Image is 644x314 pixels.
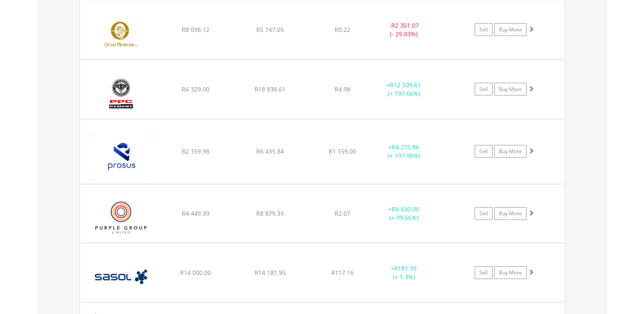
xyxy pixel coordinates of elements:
[475,266,492,279] a: Sell
[475,23,492,36] a: Sell
[335,85,350,93] span: R4.98
[182,147,209,155] span: R2 159.98
[256,147,284,155] span: R6 435.84
[394,264,417,272] span: R181.95
[84,254,157,300] img: EQU.ZA.SOL.png
[335,209,350,217] span: R2.07
[255,85,286,93] span: R18 838.61
[335,26,350,34] span: R0.22
[390,81,421,89] span: R12 509.61
[372,21,436,38] div: - (- 29.03%)
[475,207,492,220] a: Sell
[494,145,527,158] a: Buy More
[255,268,286,277] span: R14 181.95
[494,23,527,36] a: Buy More
[329,147,356,155] span: R1 159.00
[475,145,492,158] a: Sell
[372,264,436,281] div: + (+ 1.3%)
[391,21,419,29] span: R2 351.07
[84,71,157,117] img: EQU.ZA.PPC.png
[84,195,157,241] img: EQU.ZA.PPE.png
[372,81,436,98] div: + (+ 197.66%)
[84,11,157,57] img: EQU.ZA.ORN.png
[256,26,284,34] span: R5 747.05
[494,266,527,279] a: Buy More
[84,130,157,181] img: EQU.ZA.PRX.png
[372,143,436,160] div: + (+ 197.96%)
[180,268,211,277] span: R14 000.00
[392,143,419,151] span: R4 275.86
[494,207,527,220] a: Buy More
[331,268,354,277] span: R117.16
[475,83,492,96] a: Sell
[392,205,419,213] span: R4 430.00
[372,205,436,222] div: + (+ 99.56%)
[182,209,209,217] span: R4 449.39
[256,209,284,217] span: R8 879.39
[182,26,209,34] span: R8 098.12
[182,85,209,93] span: R6 329.00
[494,83,527,96] a: Buy More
